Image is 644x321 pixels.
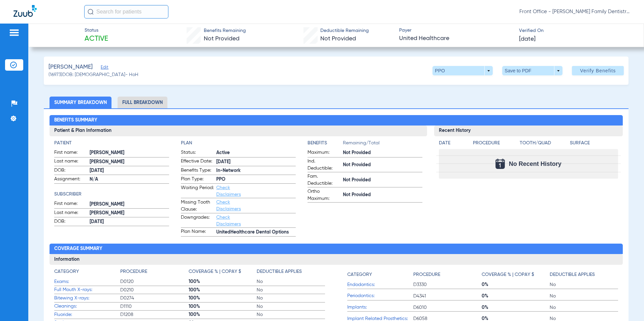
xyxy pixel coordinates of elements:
[120,295,188,301] span: D0274
[54,200,87,208] span: First name:
[308,188,341,202] span: Ortho Maximum:
[50,254,623,265] h3: Information
[88,9,94,15] img: Search Icon
[54,149,87,157] span: First name:
[54,295,120,302] span: Bitewing X-rays:
[439,140,467,149] app-breakdown-title: Date
[54,191,169,198] h4: Subscriber
[181,214,214,227] span: Downgrades:
[189,287,257,293] span: 100%
[550,304,618,311] span: No
[399,27,513,34] span: Payer
[308,140,343,147] h4: Benefits
[54,167,87,175] span: DOB:
[50,126,427,136] h3: Patient & Plan Information
[320,36,356,42] span: Not Provided
[434,126,623,136] h3: Recent History
[204,36,239,42] span: Not Provided
[54,268,120,278] app-breakdown-title: Category
[181,167,214,175] span: Benefits Type:
[473,140,517,147] h4: Procedure
[54,140,169,147] app-breakdown-title: Patient
[550,271,595,278] h4: Deductible Applies
[519,27,633,34] span: Verified On
[343,149,422,156] span: Not Provided
[216,176,296,183] span: PPO
[502,66,562,75] button: Save to PDF
[181,140,296,147] h4: Plan
[216,149,296,156] span: Active
[54,286,120,293] span: Full Mouth X-rays:
[90,176,169,183] span: N/A
[482,293,550,299] span: 0%
[54,268,79,275] h4: Category
[101,65,107,71] span: Edit
[413,304,481,311] span: D6010
[49,71,138,78] span: (16973) DOB: [DEMOGRAPHIC_DATA] - HoH
[257,268,325,278] app-breakdown-title: Deductible Applies
[181,228,214,236] span: Plan Name:
[216,200,241,211] a: Check Disclaimers
[216,158,296,166] span: [DATE]
[9,29,20,37] img: hamburger-icon
[49,63,93,71] span: [PERSON_NAME]
[181,149,214,157] span: Status:
[50,97,111,108] li: Summary Breakdown
[550,281,618,288] span: No
[257,278,325,285] span: No
[216,229,296,236] span: UnitedHealthcare Dental Options
[189,311,257,318] span: 100%
[572,66,624,75] button: Verify Benefits
[85,34,108,44] span: Active
[189,268,241,275] h4: Coverage % | Copay $
[473,140,517,149] app-breakdown-title: Procedure
[181,176,214,184] span: Plan Type:
[343,191,422,199] span: Not Provided
[519,35,536,43] span: [DATE]
[90,158,169,166] span: [PERSON_NAME]
[216,185,241,197] a: Check Disclaimers
[257,311,325,318] span: No
[84,5,168,19] input: Search for patients
[13,5,37,17] img: Zuub Logo
[90,167,169,174] span: [DATE]
[343,162,422,169] span: Not Provided
[54,158,87,166] span: Last name:
[413,268,481,281] app-breakdown-title: Procedure
[257,268,302,275] h4: Deductible Applies
[343,140,422,149] span: Remaining/Total
[308,173,341,187] span: Fam. Deductible:
[204,27,246,34] span: Benefits Remaining
[343,177,422,184] span: Not Provided
[520,140,568,149] app-breakdown-title: Tooth/Quad
[610,289,644,321] iframe: Chat Widget
[308,158,341,172] span: Ind. Deductible:
[120,268,147,275] h4: Procedure
[257,303,325,310] span: No
[54,218,87,226] span: DOB:
[413,271,440,278] h4: Procedure
[432,66,493,75] button: PPO
[120,311,188,318] span: D1208
[120,303,188,310] span: D1110
[399,34,513,43] span: United Healthcare
[347,292,413,299] span: Periodontics:
[54,176,87,184] span: Assignment:
[181,199,214,213] span: Missing Tooth Clause:
[120,278,188,285] span: D0120
[347,271,372,278] h4: Category
[54,303,120,310] span: Cleanings:
[85,27,108,34] span: Status
[413,293,481,299] span: D4341
[519,8,631,15] span: Front Office - [PERSON_NAME] Family Dentistry
[257,287,325,293] span: No
[189,303,257,310] span: 100%
[550,268,618,281] app-breakdown-title: Deductible Applies
[308,149,341,157] span: Maximum:
[118,97,167,108] li: Full Breakdown
[120,268,188,278] app-breakdown-title: Procedure
[189,295,257,301] span: 100%
[570,140,618,149] app-breakdown-title: Surface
